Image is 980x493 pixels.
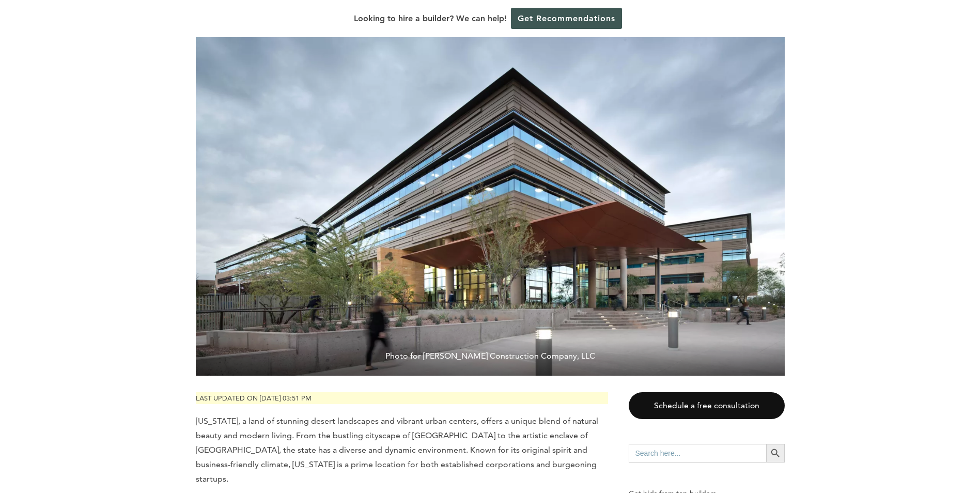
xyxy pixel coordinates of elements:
[196,392,608,404] p: Last updated on [DATE] 03:51 pm
[196,341,785,376] span: Photo for [PERSON_NAME] Construction Company, LLC
[511,8,622,29] a: Get Recommendations
[629,444,766,463] input: Search here...
[196,416,598,484] span: [US_STATE], a land of stunning desert landscapes and vibrant urban centers, offers a unique blend...
[770,448,781,459] svg: Search
[629,392,785,420] a: Schedule a free consultation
